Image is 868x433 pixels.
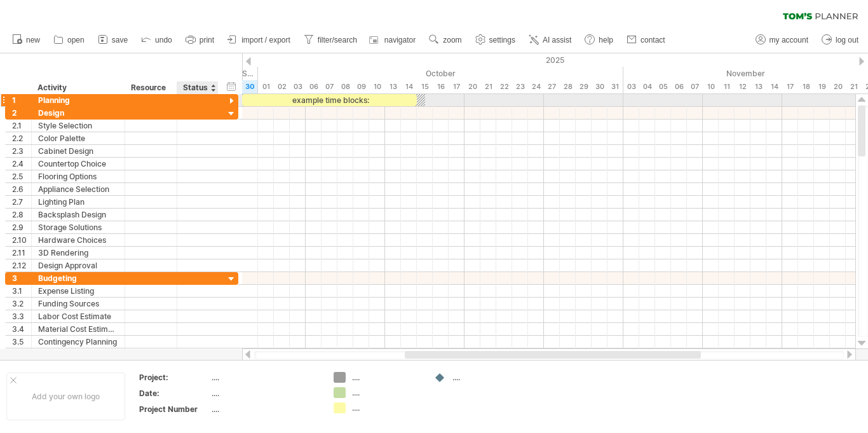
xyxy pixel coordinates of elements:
div: Tuesday, 7 October 2025 [322,80,337,93]
div: 2.5 [12,170,31,182]
div: Countertop Choice [38,158,118,170]
a: import / export [224,32,294,48]
div: Monday, 13 October 2025 [385,80,401,93]
a: zoom [426,32,465,48]
div: Friday, 3 October 2025 [290,80,306,93]
div: Thursday, 16 October 2025 [433,80,449,93]
a: save [95,32,132,48]
div: 2.2 [12,132,31,144]
div: 2 [12,107,31,119]
div: Planning [38,94,118,106]
div: Friday, 17 October 2025 [449,80,465,93]
div: 2.10 [12,234,31,246]
a: contact [623,32,669,48]
div: 2.7 [12,196,31,208]
div: .... [212,404,318,415]
div: Thursday, 23 October 2025 [512,80,528,93]
div: 2.4 [12,158,31,170]
a: print [182,32,218,48]
div: Thursday, 20 November 2025 [830,80,846,93]
a: navigator [367,32,419,48]
div: Labor Cost Estimate [38,310,118,322]
div: Friday, 7 November 2025 [687,80,703,93]
div: 2.6 [12,183,31,195]
div: Monday, 10 November 2025 [703,80,719,93]
span: filter/search [318,36,357,45]
span: zoom [443,36,461,45]
div: .... [352,387,421,398]
div: Activity [37,81,118,94]
div: Hardware Choices [38,234,118,246]
div: Friday, 14 November 2025 [766,80,782,93]
div: Add your own logo [6,373,125,420]
div: October 2025 [258,67,623,80]
span: save [112,36,128,45]
div: Design Approval [38,259,118,271]
div: Thursday, 9 October 2025 [353,80,369,93]
span: contact [641,36,665,45]
div: 3D Rendering [38,247,118,259]
span: navigator [384,36,416,45]
div: Appliance Selection [38,183,118,195]
span: new [26,36,40,45]
div: 3 [12,272,31,284]
div: Flooring Options [38,170,118,182]
div: .... [212,372,318,383]
span: AI assist [543,36,571,45]
div: Monday, 6 October 2025 [306,80,322,93]
div: Monday, 27 October 2025 [544,80,560,93]
div: Budgeting [38,272,118,284]
div: Funding Sources [38,298,118,310]
div: Savings Review [38,348,118,361]
div: 2.1 [12,120,31,132]
div: Storage Solutions [38,221,118,233]
span: open [67,36,85,45]
div: Wednesday, 8 October 2025 [337,80,353,93]
div: Wednesday, 22 October 2025 [496,80,512,93]
div: Wednesday, 15 October 2025 [417,80,433,93]
div: 2.11 [12,247,31,259]
div: Material Cost Estimate [38,323,118,335]
a: help [581,32,617,48]
div: 3.4 [12,323,31,335]
div: 3.6 [12,348,31,361]
div: Backsplash Design [38,209,118,221]
div: Wednesday, 29 October 2025 [576,80,592,93]
a: my account [752,32,812,48]
div: .... [352,402,421,413]
div: Friday, 10 October 2025 [369,80,385,93]
div: Thursday, 2 October 2025 [274,80,290,93]
div: Contingency Planning [38,336,118,348]
div: Tuesday, 30 September 2025 [242,80,258,93]
div: .... [212,388,318,399]
div: Lighting Plan [38,196,118,208]
div: Project: [139,372,209,383]
a: filter/search [301,32,361,48]
div: 3.3 [12,310,31,322]
div: Tuesday, 11 November 2025 [719,80,735,93]
div: Thursday, 13 November 2025 [750,80,766,93]
div: 2.8 [12,209,31,221]
span: log out [836,36,858,45]
div: Style Selection [38,120,118,132]
div: Monday, 3 November 2025 [623,80,639,93]
div: 2.3 [12,145,31,157]
div: 1 [12,94,31,106]
div: Wednesday, 19 November 2025 [814,80,830,93]
a: open [50,32,88,48]
div: Date: [139,388,209,399]
div: Monday, 20 October 2025 [465,80,480,93]
div: 2.9 [12,221,31,233]
a: log out [818,32,862,48]
div: 3.1 [12,285,31,297]
div: Expense Listing [38,285,118,297]
span: import / export [241,36,290,45]
div: Wednesday, 5 November 2025 [655,80,671,93]
a: new [9,32,44,48]
div: 3.2 [12,298,31,310]
div: Color Palette [38,132,118,144]
div: Resource [131,81,170,94]
div: Thursday, 6 November 2025 [671,80,687,93]
div: Monday, 17 November 2025 [782,80,798,93]
a: undo [138,32,176,48]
